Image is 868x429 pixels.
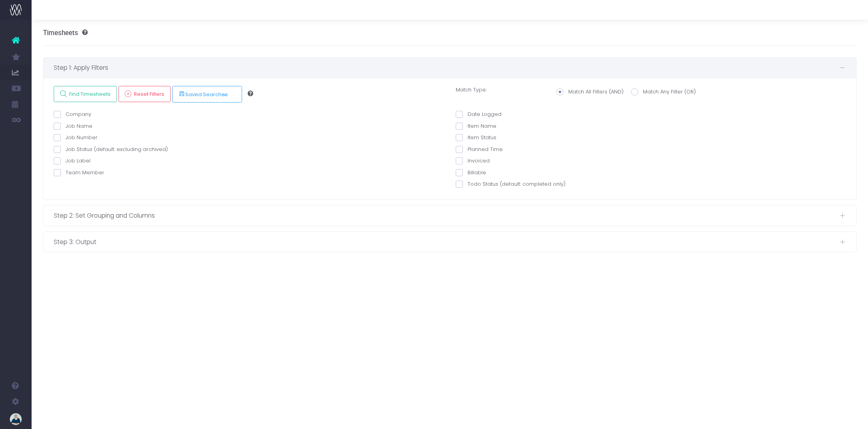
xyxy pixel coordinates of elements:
span: Reset Filters [132,91,165,97]
label: Todo Status (default: completed only) [456,180,566,188]
label: Match Any Filter (OR) [631,88,696,96]
label: Job Number [54,134,98,142]
label: Job Status (default: excluding archived) [54,145,168,153]
span: Step 2: Set Grouping and Columns [54,211,840,220]
img: images/default_profile_image.png [10,413,22,425]
span: Find Timesheets [67,91,111,97]
label: Company [54,110,91,118]
label: Item Status [456,134,496,142]
a: Find Timesheets [54,86,117,102]
label: Match Type: [450,86,550,95]
label: Job Label [54,157,90,165]
span: Saved Searches [178,91,228,98]
label: Invoiced [456,157,490,165]
label: Planned Time [456,145,503,153]
a: Reset Filters [118,86,171,102]
label: Team Member [54,169,104,177]
span: Step 3: Output [54,237,840,247]
button: Saved Searches [172,86,242,103]
label: Match All Filters (AND) [556,88,624,96]
label: Item Name [456,122,496,130]
span: Step 1: Apply Filters [54,63,840,73]
label: Job Name [54,122,92,130]
label: Date Logged [456,110,502,118]
h3: Timesheets [43,29,88,37]
label: Billable [456,169,486,177]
